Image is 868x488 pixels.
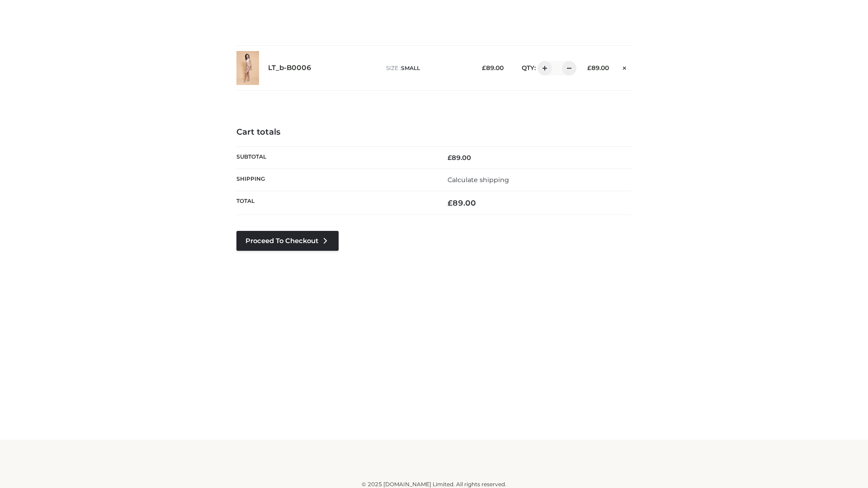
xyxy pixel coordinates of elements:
bdi: 89.00 [448,154,471,162]
a: LT_b-B0006 [268,64,311,72]
span: £ [448,198,453,207]
bdi: 89.00 [448,198,476,207]
h4: Cart totals [236,127,632,137]
a: Proceed to Checkout [236,231,339,251]
th: Shipping [236,169,434,191]
a: Remove this item [618,61,632,73]
a: Calculate shipping [448,176,509,184]
bdi: 89.00 [587,64,609,71]
span: £ [448,154,452,162]
span: £ [587,64,591,71]
th: Total [236,191,434,215]
span: £ [482,64,486,71]
span: SMALL [401,65,420,71]
p: size : [386,64,468,72]
th: Subtotal [236,146,434,169]
bdi: 89.00 [482,64,504,71]
img: LT_b-B0006 - SMALL [236,51,259,85]
div: QTY: [513,61,573,75]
